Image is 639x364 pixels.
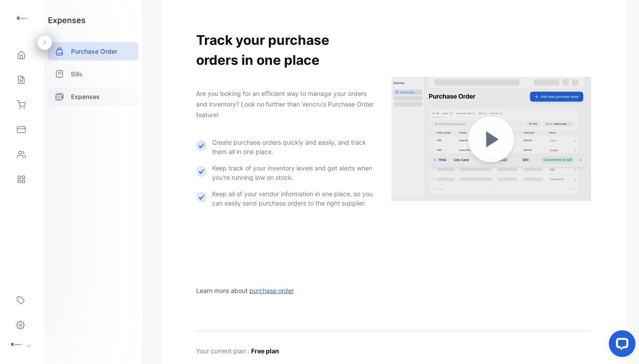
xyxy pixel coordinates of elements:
[196,286,294,295] p: Learn more about
[196,140,207,151] img: Icon
[248,287,294,294] a: purchase order
[249,287,294,294] span: purchase order
[48,65,138,83] a: Bills
[391,39,591,241] a: purchase order gating
[212,138,374,156] p: Create purchase orders quickly and easily, and track them all in one place.
[48,14,86,26] h1: expenses
[212,163,374,182] p: Keep track of your inventory levels and get alerts when you're running low on stock.
[391,39,591,239] img: purchase order gating
[196,90,374,119] span: Are you looking for an efficient way to manage your orders and inventory? Look no further than Ve...
[196,30,374,70] h1: Track your purchase orders in one place
[251,347,279,355] span: Free plan
[602,327,639,364] iframe: LiveChat chat widget
[71,69,83,79] p: Bills
[10,338,23,351] img: profile
[71,92,100,101] p: Expenses
[71,47,117,56] p: Purchase Order
[212,189,374,208] p: Keep all of your vendor information in one place, so you can easily send purchase orders to the r...
[48,87,138,106] a: Expenses
[48,42,138,60] a: Purchase Order
[196,347,251,355] span: Your current plan :
[196,166,207,177] img: Icon
[196,192,207,202] img: Icon
[16,12,29,25] img: logo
